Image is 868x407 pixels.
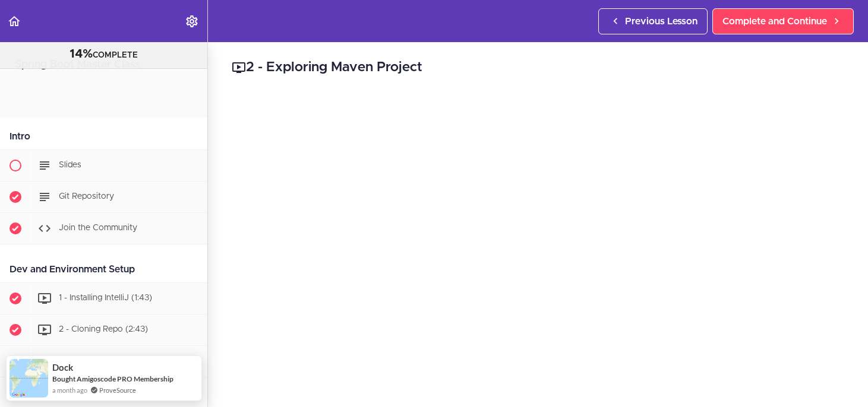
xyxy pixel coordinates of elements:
img: provesource social proof notification image [10,359,48,398]
span: Join the Community [59,224,137,232]
span: Bought [52,374,75,383]
h2: 2 - Exploring Maven Project [232,58,844,78]
svg: Settings Menu [185,14,199,28]
span: 14% [70,48,93,60]
a: Previous Lesson [598,8,708,34]
span: a month ago [52,385,87,395]
svg: Back to course curriculum [7,14,21,28]
iframe: chat widget [794,333,868,389]
span: Dock [52,363,73,373]
a: ProveSource [99,385,136,395]
span: Git Repository [59,192,114,201]
span: Slides [59,161,81,169]
span: Previous Lesson [625,14,697,28]
a: Amigoscode PRO Membership [77,374,173,383]
span: Complete and Continue [722,14,827,28]
span: 1 - Installing IntelliJ (1:43) [59,294,152,302]
span: 2 - Cloning Repo (2:43) [59,325,148,333]
a: Complete and Continue [712,8,854,34]
div: COMPLETE [15,47,192,62]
